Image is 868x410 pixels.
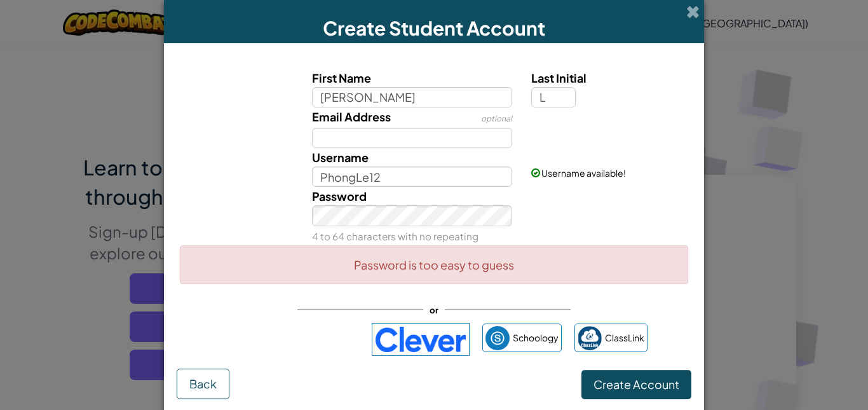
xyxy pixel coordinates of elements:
span: First Name [312,71,371,85]
span: or [423,301,445,319]
span: Last Initial [531,71,587,85]
span: Back [189,376,217,391]
img: clever-logo-blue.png [372,323,470,356]
div: Password is too easy to guess [180,245,688,284]
button: Create Account [581,370,691,399]
img: classlink-logo-small.png [578,326,602,350]
span: Email Address [312,109,391,124]
small: 4 to 64 characters with no repeating [312,230,478,242]
span: Password [312,189,367,203]
span: ClassLink [605,329,644,347]
span: Schoology [513,329,559,347]
span: Username [312,150,369,165]
span: Create Student Account [323,16,545,40]
iframe: Nút Đăng nhập bằng Google [215,325,365,353]
span: optional [481,114,512,123]
span: Username available! [541,167,626,179]
button: Back [177,369,229,399]
img: schoology.png [485,326,510,350]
